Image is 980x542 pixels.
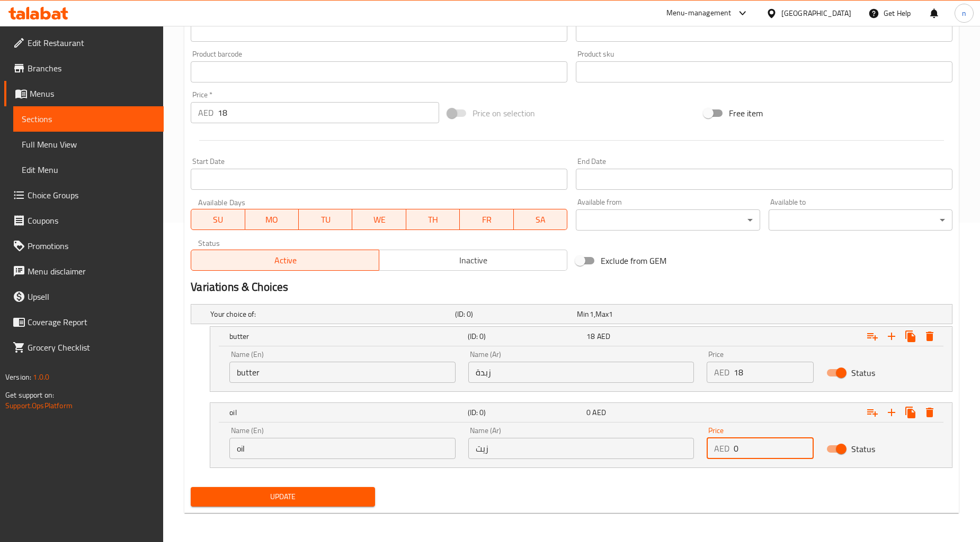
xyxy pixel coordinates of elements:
[4,56,164,81] a: Branches
[191,209,245,230] button: SU
[229,331,463,342] h5: butter
[4,335,164,360] a: Grocery Checklist
[586,406,591,419] span: 0
[455,309,573,319] h5: (ID: 0)
[28,62,155,75] span: Branches
[406,209,460,230] button: TH
[198,106,213,119] p: AED
[229,407,463,418] h5: oil
[729,107,763,120] span: Free item
[714,442,729,455] p: AED
[468,438,694,459] input: Enter name Ar
[4,233,164,259] a: Promotions
[384,253,563,268] span: Inactive
[218,102,439,123] input: Please enter price
[666,7,732,20] div: Menu-management
[460,209,513,230] button: FR
[962,7,966,19] span: n
[576,61,952,82] input: Please enter product sku
[920,327,939,346] button: Delete butter
[863,327,882,346] button: Add choice group
[601,254,666,267] span: Exclude from GEM
[882,327,901,346] button: Add new choice
[299,209,352,230] button: TU
[5,370,31,384] span: Version:
[22,163,155,176] span: Edit Menu
[468,331,583,342] h5: (ID: 0)
[191,61,567,82] input: Please enter product barcode
[191,305,952,324] div: Expand
[22,138,155,151] span: Full Menu View
[863,403,882,422] button: Add choice group
[195,253,375,268] span: Active
[514,209,567,230] button: SA
[518,212,563,227] span: SA
[191,487,375,507] button: Update
[411,212,456,227] span: TH
[4,30,164,56] a: Edit Restaurant
[901,403,920,422] button: Clone new choice
[576,209,760,231] div: ​
[595,307,609,321] span: Max
[586,329,595,343] span: 18
[28,265,155,278] span: Menu disclaimer
[734,438,813,459] input: Please enter price
[577,309,695,319] div: ,
[352,209,406,230] button: WE
[229,362,456,383] input: Enter name En
[33,370,49,384] span: 1.0.0
[609,307,613,321] span: 1
[473,107,535,120] span: Price on selection
[714,366,729,379] p: AED
[4,284,164,309] a: Upsell
[13,106,164,132] a: Sections
[5,388,54,402] span: Get support on:
[22,113,155,125] span: Sections
[250,212,295,227] span: MO
[191,279,952,295] h2: Variations & Choices
[245,209,299,230] button: MO
[464,212,509,227] span: FR
[901,327,920,346] button: Clone new choice
[590,307,594,321] span: 1
[851,366,875,379] span: Status
[379,250,567,271] button: Inactive
[28,36,155,49] span: Edit Restaurant
[4,208,164,233] a: Coupons
[734,362,813,383] input: Please enter price
[468,362,694,383] input: Enter name Ar
[303,212,348,227] span: TU
[199,490,366,503] span: Update
[4,182,164,208] a: Choice Groups
[577,307,589,321] span: Min
[781,7,851,19] div: [GEOGRAPHIC_DATA]
[28,341,155,354] span: Grocery Checklist
[229,438,456,459] input: Enter name En
[5,399,73,412] a: Support.OpsPlatform
[195,212,240,227] span: SU
[210,327,952,346] div: Expand
[13,132,164,157] a: Full Menu View
[28,240,155,252] span: Promotions
[28,214,155,227] span: Coupons
[210,309,450,319] h5: Your choice of:
[210,403,952,422] div: Expand
[13,157,164,182] a: Edit Menu
[592,406,605,419] span: AED
[28,316,155,328] span: Coverage Report
[4,81,164,106] a: Menus
[357,212,402,227] span: WE
[920,403,939,422] button: Delete oil
[769,209,952,231] div: ​
[882,403,901,422] button: Add new choice
[851,443,875,455] span: Status
[28,290,155,303] span: Upsell
[597,329,610,343] span: AED
[191,250,379,271] button: Active
[4,309,164,335] a: Coverage Report
[30,87,155,100] span: Menus
[28,189,155,201] span: Choice Groups
[4,259,164,284] a: Menu disclaimer
[468,407,583,418] h5: (ID: 0)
